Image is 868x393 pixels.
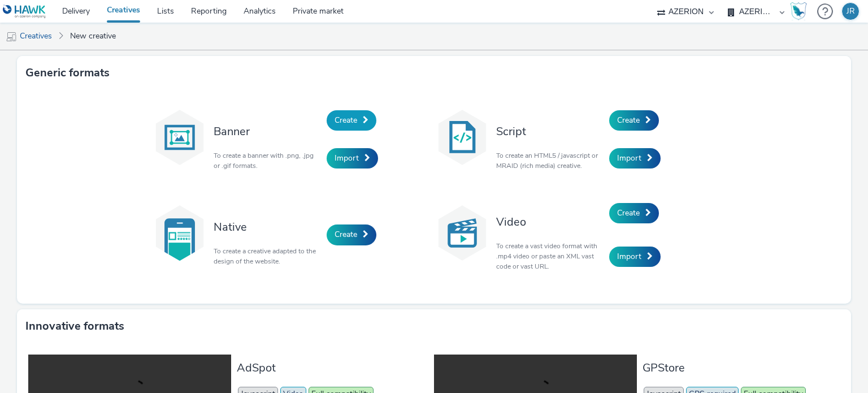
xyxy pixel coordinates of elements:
h3: GPStore [643,360,834,375]
span: Create [335,229,357,240]
a: Import [609,247,661,267]
a: Hawk Academy [790,2,811,20]
span: Import [335,153,359,163]
span: Create [617,208,640,218]
a: Create [609,110,659,131]
h3: AdSpot [237,360,428,375]
img: Hawk Academy [790,2,807,20]
img: mobile [6,31,17,42]
h3: Innovative formats [25,318,124,335]
h3: Native [214,219,321,235]
h3: Generic formats [25,64,110,81]
h3: Video [496,214,604,230]
a: Create [327,110,376,131]
img: native.svg [151,205,208,261]
img: undefined Logo [3,5,46,19]
img: video.svg [434,205,491,261]
span: Create [617,115,640,126]
img: code.svg [434,109,491,166]
p: To create a banner with .png, .jpg or .gif formats. [214,150,321,171]
span: Import [617,153,641,163]
a: Import [609,148,661,169]
p: To create a creative adapted to the design of the website. [214,246,321,266]
div: JR [847,3,855,20]
span: Import [617,251,641,262]
img: banner.svg [151,109,208,166]
p: To create an HTML5 / javascript or MRAID (rich media) creative. [496,150,604,171]
h3: Banner [214,124,321,139]
a: Import [327,148,378,169]
h3: Script [496,124,604,139]
a: New creative [64,23,121,50]
a: Create [609,203,659,223]
a: Create [327,224,376,245]
span: Create [335,115,357,126]
p: To create a vast video format with .mp4 video or paste an XML vast code or vast URL. [496,241,604,271]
